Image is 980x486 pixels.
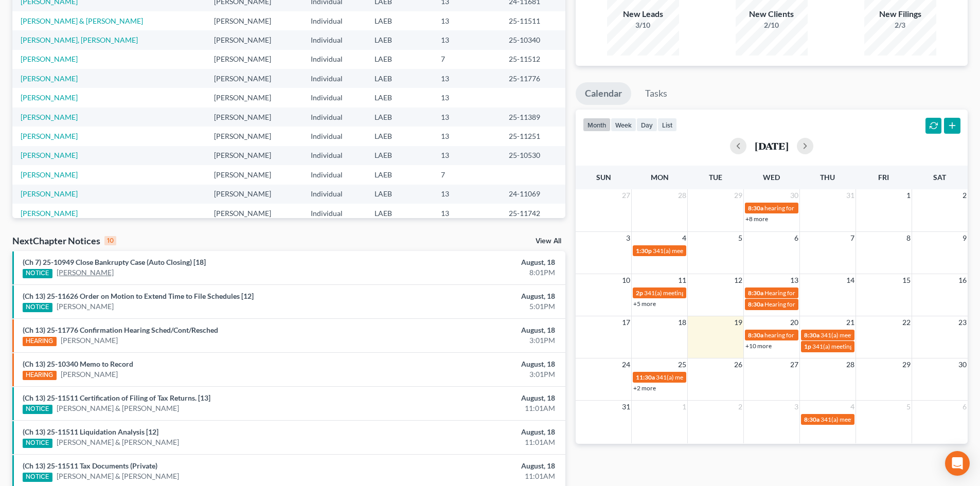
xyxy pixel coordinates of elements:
[501,185,565,204] td: 24-11069
[763,173,780,182] span: Wed
[433,165,501,184] td: 7
[23,269,52,278] div: NOTICE
[433,204,501,223] td: 13
[384,291,555,301] div: August, 18
[621,316,631,329] span: 17
[366,146,433,165] td: LAEB
[23,359,133,368] a: (Ch 13) 25-10340 Memo to Record
[433,185,501,204] td: 13
[23,292,254,300] a: (Ch 13) 25-11626 Order on Motion to Extend Time to File Schedules [12]
[607,20,679,30] div: 3/10
[905,189,912,202] span: 1
[433,88,501,107] td: 13
[745,342,772,350] a: +10 more
[501,30,565,49] td: 25-10340
[736,8,808,20] div: New Clients
[21,132,78,140] a: [PERSON_NAME]
[793,401,799,413] span: 3
[905,401,912,413] span: 5
[793,232,799,244] span: 6
[501,11,565,30] td: 25-11511
[104,236,116,245] div: 10
[536,238,561,245] a: View All
[23,461,157,470] a: (Ch 13) 25-11511 Tax Documents (Private)
[945,451,970,476] div: Open Intercom Messenger
[957,358,968,371] span: 30
[820,173,835,182] span: Thu
[677,189,687,202] span: 28
[366,107,433,127] td: LAEB
[681,401,687,413] span: 1
[748,204,763,212] span: 8:30a
[23,371,57,380] div: HEARING
[21,113,78,121] a: [PERSON_NAME]
[789,189,799,202] span: 30
[901,274,912,286] span: 15
[764,331,844,339] span: hearing for [PERSON_NAME]
[384,393,555,403] div: August, 18
[57,267,114,278] a: [PERSON_NAME]
[812,343,912,350] span: 341(a) meeting for [PERSON_NAME]
[821,331,920,339] span: 341(a) meeting for [PERSON_NAME]
[433,146,501,165] td: 13
[789,316,799,329] span: 20
[302,185,366,204] td: Individual
[636,289,643,297] span: 2p
[21,170,78,179] a: [PERSON_NAME]
[23,427,158,436] a: (Ch 13) 25-11511 Liquidation Analysis [12]
[764,204,844,212] span: hearing for [PERSON_NAME]
[501,204,565,223] td: 25-11742
[748,289,763,297] span: 8:30a
[206,11,302,30] td: [PERSON_NAME]
[845,189,856,202] span: 31
[657,118,677,132] button: list
[804,343,811,350] span: 1p
[501,69,565,88] td: 25-11776
[596,173,611,182] span: Sun
[366,69,433,88] td: LAEB
[733,358,743,371] span: 26
[961,189,968,202] span: 2
[23,337,57,346] div: HEARING
[21,209,78,218] a: [PERSON_NAME]
[61,369,118,380] a: [PERSON_NAME]
[633,384,656,392] a: +2 more
[755,140,789,151] h2: [DATE]
[57,403,179,413] a: [PERSON_NAME] & [PERSON_NAME]
[57,301,114,312] a: [PERSON_NAME]
[709,173,722,182] span: Tue
[21,55,78,63] a: [PERSON_NAME]
[384,359,555,369] div: August, 18
[636,118,657,132] button: day
[21,74,78,83] a: [PERSON_NAME]
[733,316,743,329] span: 19
[864,8,936,20] div: New Filings
[677,358,687,371] span: 25
[611,118,636,132] button: week
[206,88,302,107] td: [PERSON_NAME]
[21,151,78,159] a: [PERSON_NAME]
[384,437,555,447] div: 11:01AM
[651,173,669,182] span: Mon
[849,232,856,244] span: 7
[677,274,687,286] span: 11
[905,232,912,244] span: 8
[621,274,631,286] span: 10
[384,267,555,278] div: 8:01PM
[302,146,366,165] td: Individual
[681,232,687,244] span: 4
[656,373,810,381] span: 341(a) meeting for [PERSON_NAME] & [PERSON_NAME]
[849,401,856,413] span: 4
[302,50,366,69] td: Individual
[961,401,968,413] span: 6
[206,165,302,184] td: [PERSON_NAME]
[12,235,116,247] div: NextChapter Notices
[23,439,52,448] div: NOTICE
[302,107,366,127] td: Individual
[384,471,555,481] div: 11:01AM
[501,107,565,127] td: 25-11389
[206,127,302,146] td: [PERSON_NAME]
[302,11,366,30] td: Individual
[366,30,433,49] td: LAEB
[737,232,743,244] span: 5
